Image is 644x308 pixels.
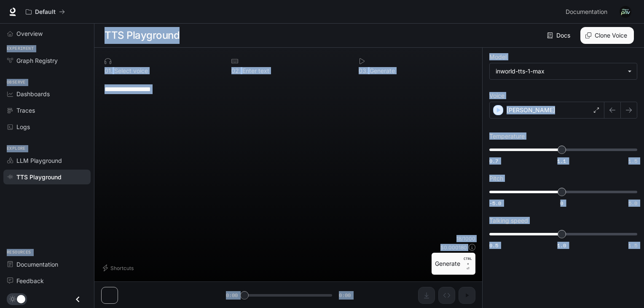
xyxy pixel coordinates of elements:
[105,68,113,74] p: 0 1 .
[489,200,501,207] span: -5.0
[496,67,623,76] div: inworld-tts-1-max
[3,103,91,118] a: Traces
[16,260,58,269] span: Documentation
[3,53,91,68] a: Graph Registry
[489,242,498,249] span: 0.5
[562,3,614,20] a: Documentation
[16,156,62,165] span: LLM Playground
[105,27,180,44] h1: TTS Playground
[16,29,43,38] span: Overview
[101,261,137,275] button: Shortcuts
[3,153,91,168] a: LLM Playground
[628,157,637,165] span: 1.5
[241,68,269,74] p: Enter text
[489,133,525,139] p: Temperature
[580,27,634,44] button: Clone Voice
[464,256,472,266] p: CTRL +
[3,119,91,134] a: Logs
[16,56,58,65] span: Graph Registry
[368,68,395,74] p: Generate
[490,63,637,79] div: inworld-tts-1-max
[557,157,566,165] span: 1.1
[16,276,44,285] span: Feedback
[17,294,25,303] span: Dark mode toggle
[620,6,631,18] img: User avatar
[3,257,91,272] a: Documentation
[22,3,69,20] button: All workspaces
[489,93,504,99] p: Voice
[545,27,574,44] a: Docs
[68,291,87,308] button: Close drawer
[566,7,607,17] span: Documentation
[557,242,566,249] span: 1.0
[3,86,91,101] a: Dashboards
[3,273,91,288] a: Feedback
[560,200,563,207] span: 0
[489,218,528,224] p: Talking speed
[440,244,467,251] p: $ 0.000180
[231,68,241,74] p: 0 2 .
[489,54,507,60] p: Model
[16,89,50,98] span: Dashboards
[507,106,555,114] p: [PERSON_NAME]
[489,176,503,181] p: Pitch
[16,122,30,131] span: Logs
[3,26,91,41] a: Overview
[432,253,475,275] button: GenerateCTRL +⏎
[3,170,91,184] a: TTS Playground
[628,242,637,249] span: 1.5
[628,200,637,207] span: 5.0
[16,173,62,181] span: TTS Playground
[113,68,148,74] p: Select voice
[617,3,634,20] button: User avatar
[16,106,35,115] span: Traces
[489,157,498,165] span: 0.7
[35,8,56,16] p: Default
[464,256,472,271] p: ⏎
[456,235,475,242] p: 18 / 1000
[359,68,368,74] p: 0 3 .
